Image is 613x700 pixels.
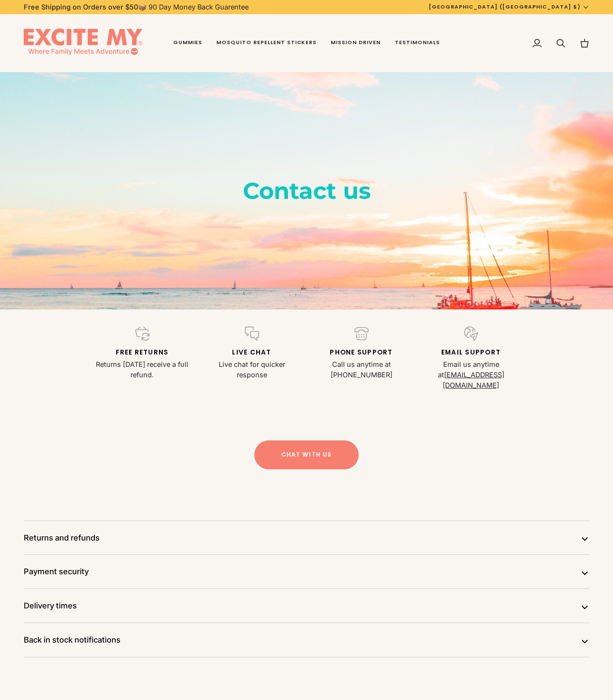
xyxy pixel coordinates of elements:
[24,555,589,588] button: Payment security
[209,14,324,72] a: Mosquito Repellent Stickers
[173,39,202,47] span: Gummies
[216,39,317,47] span: Mosquito Repellent Stickers
[166,14,209,72] a: Gummies
[312,348,410,358] p: Phone Support
[140,177,474,205] p: Contact us
[24,521,589,555] button: Returns and refunds
[422,359,520,390] p: Email us anytime at
[422,3,596,11] button: [GEOGRAPHIC_DATA] ([GEOGRAPHIC_DATA] $)
[395,39,440,47] span: Testimonials
[324,14,388,72] a: Mission Driven
[24,623,589,657] button: Back in stock notifications
[422,348,520,358] p: Email Support
[24,3,138,11] strong: Free Shipping on Orders over $50
[443,371,504,389] a: [EMAIL_ADDRESS][DOMAIN_NAME]
[93,359,191,380] p: Returns [DATE] receive a full refund.
[24,2,249,12] p: 📦 90 Day Money Back Guarentee
[331,39,381,47] span: Mission Driven
[203,348,301,358] p: Live Chat
[254,440,359,469] button: Chat with Us
[24,28,142,58] img: EXCITE MY®
[312,359,410,380] p: Call us anytime at [PHONE_NUMBER]
[203,359,301,380] p: Live chat for quicker response
[93,348,191,358] p: Free returns
[388,14,447,72] a: Testimonials
[24,589,589,623] button: Delivery times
